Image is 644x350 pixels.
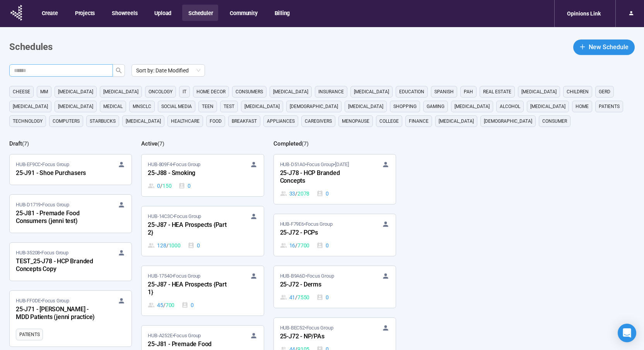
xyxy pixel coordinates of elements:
[106,5,143,21] button: Showreels
[542,117,567,125] span: consumer
[274,266,396,308] a: HUB-B9A6D•Focus Group25-J72 - Derms41 / 75500
[202,103,214,110] span: Teen
[232,117,257,125] span: breakfast
[280,293,310,302] div: 41
[10,243,132,281] a: HUB-35208•Focus GroupTEST_25-J78 - HCP Branded Concepts Copy
[149,88,173,96] span: oncology
[599,88,610,96] span: GERD
[148,241,180,250] div: 128
[148,220,233,238] div: 25-J87 - HEA Prospects {Part 2}
[163,301,166,309] span: /
[16,249,68,257] span: HUB-35208 • Focus Group
[618,324,636,342] div: Open Intercom Messenger
[297,241,309,250] span: 7700
[236,88,263,96] span: consumers
[589,42,629,52] span: New Schedule
[148,272,200,280] span: HUB-17540 • Focus Group
[427,103,444,110] span: gaming
[316,189,329,198] div: 0
[273,140,302,147] h2: Completed
[142,154,263,196] a: HUB-809F4•Focus Group25-J88 - Smoking0 / 1500
[354,88,389,96] span: [MEDICAL_DATA]
[148,182,171,190] div: 0
[16,297,69,305] span: HUB-FF0DE • Focus Group
[16,168,101,178] div: 25-J91 - Shoe Purchasers
[16,201,69,209] span: HUB-D1719 • Focus Group
[16,257,101,275] div: TEST_25-J78 - HCP Branded Concepts Copy
[157,141,164,147] span: ( 7 )
[148,280,233,298] div: 25-J87 - HEA Prospects {Part 1}
[342,117,369,125] span: menopause
[280,332,365,342] div: 25-J72 - NP/PAs
[409,117,429,125] span: finance
[530,103,565,110] span: [MEDICAL_DATA]
[182,5,218,21] button: Scheduler
[53,117,80,125] span: computers
[22,141,29,147] span: ( 7 )
[439,117,474,125] span: [MEDICAL_DATA]
[224,103,234,110] span: Test
[280,272,334,280] span: HUB-B9A6D • Focus Group
[148,168,233,178] div: 25-J88 - Smoking
[464,88,473,96] span: PAH
[136,65,200,76] span: Sort by: Date Modified
[181,301,194,309] div: 0
[244,103,280,110] span: [MEDICAL_DATA]
[13,117,43,125] span: technology
[297,189,309,198] span: 2078
[484,117,532,125] span: [DEMOGRAPHIC_DATA]
[348,103,383,110] span: [MEDICAL_DATA]
[9,40,53,55] h1: Schedules
[162,182,171,190] span: 150
[280,189,310,198] div: 33
[483,88,511,96] span: real estate
[379,117,399,125] span: college
[500,103,520,110] span: alcohol
[399,88,424,96] span: education
[579,44,586,50] span: plus
[148,332,201,340] span: HUB-A252E • Focus Group
[302,141,309,147] span: ( 7 )
[576,103,589,110] span: home
[454,103,490,110] span: [MEDICAL_DATA]
[573,39,635,55] button: plusNew Schedule
[297,293,309,302] span: 7550
[567,88,589,96] span: children
[178,182,191,190] div: 0
[280,241,310,250] div: 16
[393,103,417,110] span: shopping
[599,103,620,110] span: Patients
[295,241,297,250] span: /
[69,5,100,21] button: Projects
[280,220,333,228] span: HUB-F79E6 • Focus Group
[16,161,69,168] span: HUB-EF9CC • Focus Group
[268,5,296,21] button: Billing
[58,103,93,110] span: [MEDICAL_DATA]
[305,117,332,125] span: caregivers
[280,280,365,290] div: 25-J72 - Derms
[434,88,454,96] span: Spanish
[166,241,169,250] span: /
[171,117,200,125] span: healthcare
[521,88,557,96] span: [MEDICAL_DATA]
[210,117,222,125] span: Food
[10,195,132,233] a: HUB-D1719•Focus Group25-J81 - Premade Food Consumers (jenni test)
[295,293,297,302] span: /
[161,103,192,110] span: social media
[183,88,186,96] span: it
[13,103,48,110] span: [MEDICAL_DATA]
[280,161,349,168] span: HUB-D51A0 • Focus Group •
[224,5,263,21] button: Community
[10,291,132,347] a: HUB-FF0DE•Focus Group25-J71 - [PERSON_NAME] - MDD Patients (jenni practice)Patients
[562,6,605,21] div: Opinions Link
[16,209,101,226] div: 25-J81 - Premade Food Consumers (jenni test)
[318,88,344,96] span: Insurance
[148,5,177,21] button: Upload
[196,88,225,96] span: home decor
[148,161,200,168] span: HUB-809F4 • Focus Group
[141,140,157,147] h2: Active
[280,324,333,332] span: HUB-BEC52 • Focus Group
[126,117,161,125] span: [MEDICAL_DATA]
[273,88,308,96] span: [MEDICAL_DATA]
[9,140,22,147] h2: Draft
